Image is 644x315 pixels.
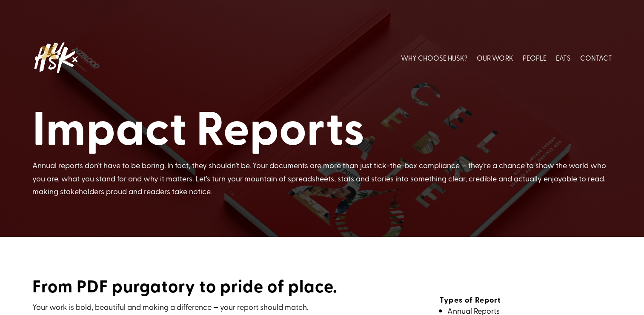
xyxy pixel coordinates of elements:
h3: From PDF purgatory to pride of place. [32,276,408,300]
img: Husk logo [32,39,79,77]
a: PEOPLE [522,39,546,77]
h6: Types of Report [440,295,612,305]
h1: Impact Reports [32,98,612,159]
a: CONTACT [580,39,612,77]
a: WHY CHOOSE HUSK? [401,39,467,77]
div: Annual reports don’t have to be boring. In fact, they shouldn’t be. Your documents are more than ... [32,159,612,198]
a: EATS [555,39,570,77]
a: OUR WORK [477,39,513,77]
